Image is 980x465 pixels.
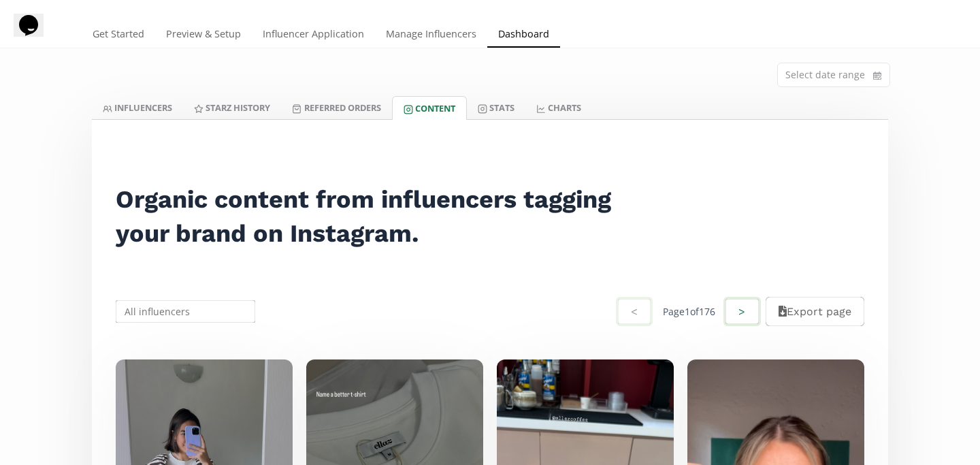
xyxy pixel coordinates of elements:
[525,96,592,119] a: CHARTS
[766,297,864,326] button: Export page
[183,96,281,119] a: Starz HISTORY
[663,305,715,319] div: Page 1 of 176
[375,22,487,49] a: Manage Influencers
[155,22,252,49] a: Preview & Setup
[252,22,375,49] a: Influencer Application
[873,69,881,82] svg: calendar
[116,182,629,251] h2: Organic content from influencers tagging your brand on Instagram.
[14,14,57,54] iframe: chat widget
[92,96,183,119] a: INFLUENCERS
[281,96,391,119] a: Referred Orders
[114,298,257,325] input: All influencers
[616,297,653,326] button: <
[487,22,560,49] a: Dashboard
[467,96,525,119] a: Stats
[723,297,760,326] button: >
[392,96,467,120] a: Content
[82,22,155,49] a: Get Started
